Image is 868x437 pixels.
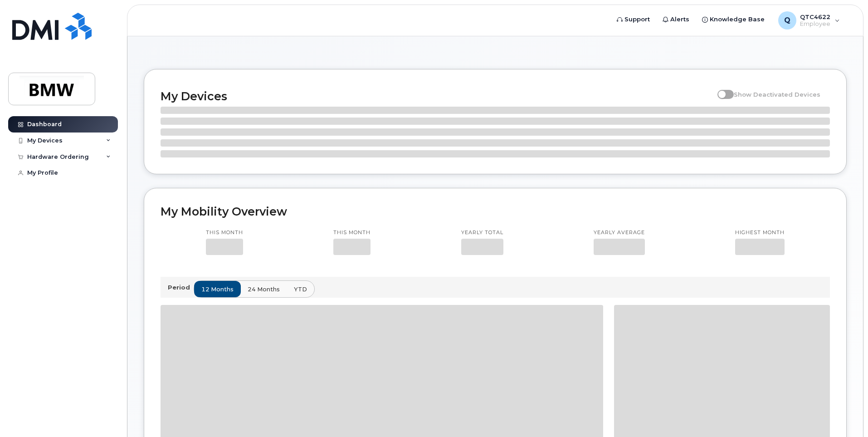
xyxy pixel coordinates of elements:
[594,229,645,236] p: Yearly average
[294,285,307,294] span: YTD
[248,285,280,294] span: 24 months
[461,229,503,236] p: Yearly total
[206,229,243,236] p: This month
[735,229,785,236] p: Highest month
[161,89,713,103] h2: My Devices
[161,205,830,218] h2: My Mobility Overview
[717,86,725,93] input: Show Deactivated Devices
[168,283,194,292] p: Period
[734,91,820,98] span: Show Deactivated Devices
[333,229,371,236] p: This month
